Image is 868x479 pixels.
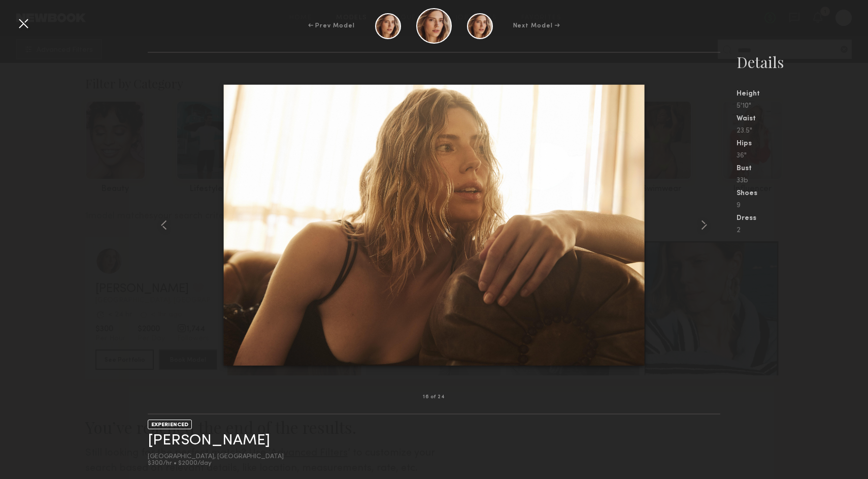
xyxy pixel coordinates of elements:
div: 5'10" [737,103,868,110]
div: Waist [737,115,868,122]
div: 23.5" [737,127,868,135]
div: [GEOGRAPHIC_DATA], [GEOGRAPHIC_DATA] [148,454,284,460]
div: Bust [737,165,868,172]
div: Shoes [737,190,868,197]
div: 33b [737,177,868,184]
div: Details [737,52,868,72]
div: 9 [737,202,868,209]
div: Next Model → [513,21,560,30]
div: 36" [737,152,868,159]
div: 2 [737,227,868,234]
div: ← Prev Model [308,21,355,30]
div: $300/hr • $2000/day [148,460,284,467]
div: 16 of 24 [423,395,445,400]
div: Height [737,90,868,98]
a: [PERSON_NAME] [148,433,270,449]
div: Hips [737,140,868,147]
div: Dress [737,215,868,222]
div: EXPERIENCED [148,420,192,429]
